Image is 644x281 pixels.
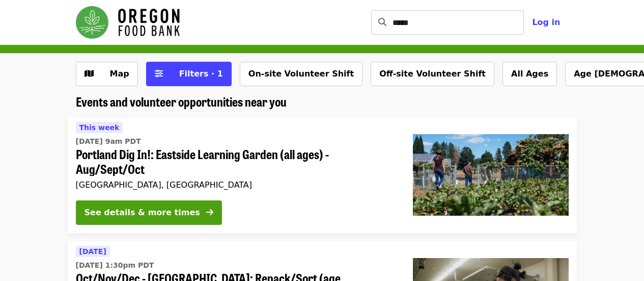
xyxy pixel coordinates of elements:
i: sliders-h icon [155,69,163,79]
a: See details for "Portland Dig In!: Eastside Learning Garden (all ages) - Aug/Sept/Oct" [68,117,577,233]
img: Portland Dig In!: Eastside Learning Garden (all ages) - Aug/Sept/Oct organized by Oregon Food Bank [413,134,569,216]
button: Show map view [76,62,138,86]
time: [DATE] 1:30pm PDT [76,260,154,271]
button: On-site Volunteer Shift [240,62,362,86]
span: Map [110,69,129,79]
span: Filters · 1 [179,69,223,79]
span: Events and volunteer opportunities near you [76,92,287,110]
div: [GEOGRAPHIC_DATA], [GEOGRAPHIC_DATA] [76,180,397,190]
button: Filters (1 selected) [146,62,232,86]
button: Log in [524,12,568,33]
span: Log in [532,17,560,27]
span: [DATE] [79,247,106,256]
img: Oregon Food Bank - Home [76,6,180,39]
div: See details & more times [85,207,200,219]
button: See details & more times [76,200,222,225]
time: [DATE] 9am PDT [76,136,141,147]
input: Search [393,10,524,35]
span: This week [79,123,120,132]
i: search icon [378,17,386,27]
span: Portland Dig In!: Eastside Learning Garden (all ages) - Aug/Sept/Oct [76,147,397,176]
i: arrow-right icon [206,208,213,217]
button: All Ages [502,62,557,86]
i: map icon [85,69,94,79]
button: Off-site Volunteer Shift [371,62,494,86]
